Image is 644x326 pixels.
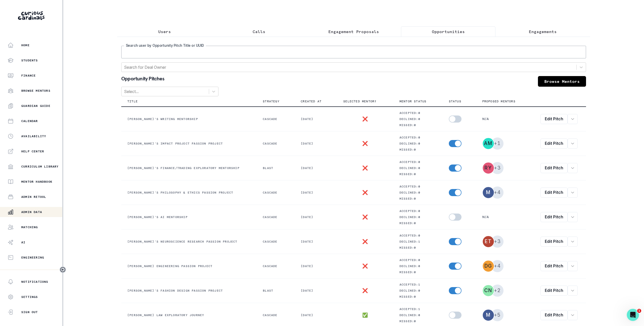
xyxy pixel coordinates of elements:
[399,319,437,323] p: Missed: 0
[399,184,437,189] p: Accepted: 0
[21,165,59,169] p: Curriculum Library
[540,138,568,149] a: Edit Pitch
[301,215,331,219] p: [DATE]
[263,191,289,195] p: Cascade
[263,99,279,103] p: Strategy
[399,160,437,164] p: Accepted: 0
[399,111,437,115] p: Accepted: 0
[449,99,461,103] p: Status
[21,43,30,47] p: Home
[21,134,46,138] p: Availability
[399,172,437,176] p: Missed: 0
[484,288,492,293] div: Chanel Nejad
[485,239,491,244] div: Elina Thadhani
[529,29,557,35] p: Engagements
[491,309,504,321] span: +5
[127,99,138,103] p: Title
[21,119,38,123] p: Calendar
[485,264,492,268] div: Dadmehr Daniel Ghasemfar
[399,215,437,219] p: Declined: 0
[301,117,331,121] p: [DATE]
[637,309,641,313] span: 1
[486,313,491,317] div: Miriam Niestat
[21,149,44,153] p: Help Center
[263,166,289,170] p: Blast
[540,261,568,271] a: Edit Pitch
[399,135,437,139] p: Accepted: 0
[399,258,437,262] p: Accepted: 0
[21,58,38,62] p: Students
[482,117,526,121] p: N/A
[21,310,38,314] p: Sign Out
[568,138,578,149] button: row menu
[399,289,437,293] p: Declined: 0
[399,99,427,103] p: Mentor Status
[491,285,504,297] span: +2
[301,166,331,170] p: [DATE]
[491,260,504,272] span: +4
[399,117,437,121] p: Declined: 0
[399,123,437,127] p: Missed: 0
[21,280,48,284] p: Notifications
[253,29,265,35] p: Calls
[301,191,331,195] p: [DATE]
[21,255,44,260] p: Engineering
[21,210,42,214] p: Admin Data
[362,166,368,170] p: ❌
[301,289,331,293] p: [DATE]
[538,76,586,87] a: Browse Mentors
[399,295,437,299] p: Missed: 0
[540,286,568,296] a: Edit Pitch
[399,240,437,244] p: Declined: 1
[568,286,578,296] button: row menu
[263,117,289,121] p: Cascade
[362,264,368,268] p: ❌
[540,188,568,198] a: Edit Pitch
[362,117,368,121] p: ❌
[484,141,492,146] div: Alessandra Mariano
[127,191,251,195] p: [PERSON_NAME]'s Philosophy & Ethics Passion Project
[121,76,164,83] p: Opportunity Pitches
[399,209,437,213] p: Accepted: 0
[491,162,504,174] span: +3
[127,117,251,121] p: [PERSON_NAME]'s Writing Mentorship
[399,313,437,317] p: Declined: 0
[627,309,639,321] iframe: Intercom live chat
[362,313,368,317] p: ✅
[399,283,437,287] p: Accepted: 1
[540,163,568,173] a: Edit Pitch
[540,310,568,320] a: Edit Pitch
[482,215,526,219] p: N/A
[343,99,376,103] p: Selected Mentor?
[21,74,36,78] p: Finance
[263,240,289,244] p: Cascade
[21,225,38,229] p: Matching
[568,310,578,320] button: row menu
[399,197,437,201] p: Missed: 0
[263,289,289,293] p: Blast
[399,148,437,152] p: Missed: 0
[263,264,289,268] p: Cascade
[362,142,368,146] p: ❌
[491,137,504,150] span: +1
[568,261,578,271] button: row menu
[127,215,251,219] p: [PERSON_NAME]'s AI Mentorship
[263,215,289,219] p: Cascade
[540,114,568,124] a: Edit Pitch
[568,188,578,198] button: row menu
[362,240,368,244] p: ❌
[21,195,46,199] p: Admin Retool
[486,190,491,195] div: Miriam Niestat
[21,240,25,244] p: AI
[158,29,171,35] p: Users
[127,142,251,146] p: [PERSON_NAME]'s Impact Project Passion Project
[21,89,50,93] p: Browse Mentors
[540,212,568,222] a: Edit Pitch
[59,266,66,273] button: Toggle sidebar
[399,307,437,311] p: Accepted: 1
[127,166,251,170] p: [PERSON_NAME]'s Finance/Trading Exploratory Mentorship
[485,166,492,170] div: Ricky Yamin
[301,240,331,244] p: [DATE]
[263,142,289,146] p: Cascade
[399,191,437,195] p: Declined: 0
